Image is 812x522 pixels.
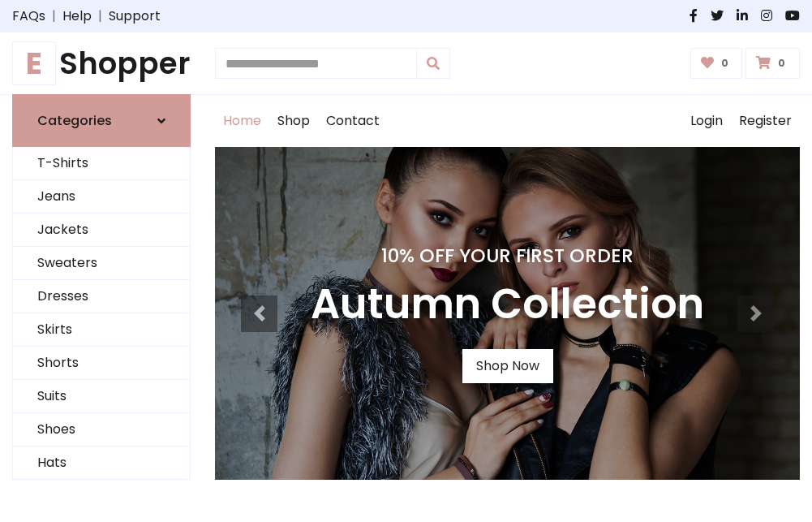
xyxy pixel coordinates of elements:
[690,48,743,79] a: 0
[37,113,112,128] h6: Categories
[318,95,388,147] a: Contact
[12,94,191,147] a: Categories
[215,95,269,147] a: Home
[731,95,800,147] a: Register
[311,280,704,330] h3: Autumn Collection
[45,6,62,26] span: |
[13,280,190,313] a: Dresses
[682,95,731,147] a: Login
[745,48,800,79] a: 0
[92,6,109,26] span: |
[12,45,191,81] a: EShopper
[13,214,190,247] a: Jackets
[13,413,190,447] a: Shoes
[462,349,553,383] a: Shop Now
[13,347,190,380] a: Shorts
[13,147,190,180] a: T-Shirts
[269,95,318,147] a: Shop
[13,247,190,280] a: Sweaters
[12,45,191,81] h1: Shopper
[13,447,190,480] a: Hats
[12,6,45,26] a: FAQs
[717,56,733,71] span: 0
[62,6,92,26] a: Help
[13,180,190,214] a: Jeans
[109,6,161,26] a: Support
[12,41,56,85] span: E
[13,380,190,413] a: Suits
[311,244,704,267] h4: 10% Off Your First Order
[774,56,789,71] span: 0
[13,313,190,347] a: Skirts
